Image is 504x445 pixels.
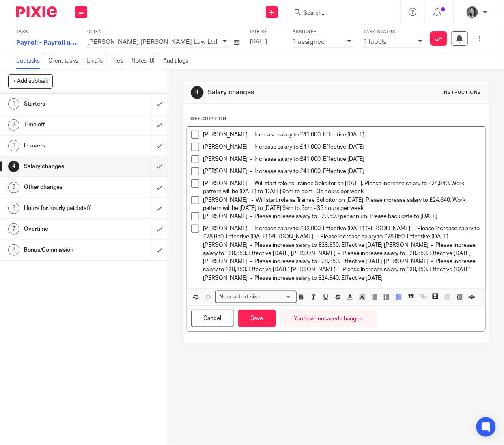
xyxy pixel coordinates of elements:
[8,182,19,193] div: 5
[87,38,218,45] p: [PERSON_NAME] [PERSON_NAME] Law Ltd
[24,119,103,131] h1: Time off
[86,53,107,69] a: Emails
[191,86,204,99] div: 4
[24,98,103,110] h1: Starters
[8,244,19,256] div: 8
[24,244,103,256] h1: Bonus/Commission
[24,181,103,193] h1: Other changes
[24,202,103,214] h1: Hours for hourly paid staff
[24,223,103,235] h1: Overtime
[8,203,19,214] div: 6
[215,291,297,303] div: Search for option
[24,140,103,152] h1: Leavers
[203,179,481,196] p: [PERSON_NAME] - Will start role as Trainee Solicitor on [DATE]. Please increase salary to £24,840...
[218,293,262,301] span: Normal text size
[250,30,282,35] label: Due by
[203,225,481,282] p: [PERSON_NAME] - Increase salary to £42,000. Effective [DATE] [PERSON_NAME] - Please increase sala...
[364,30,424,35] label: Task status
[250,39,267,45] span: [DATE]
[364,38,387,45] p: 1 labels
[203,212,481,220] p: [PERSON_NAME] - Please increase salary to £29,500 per annum. Please back date to [DATE]
[16,30,77,35] label: Task
[111,53,127,69] a: Files
[24,160,103,173] h1: Salary changes
[8,74,53,88] button: + Add subtask
[238,310,276,327] button: Save
[203,167,481,175] p: [PERSON_NAME] - Increase salary to £41,000. Effective [DATE]
[203,155,481,163] p: [PERSON_NAME] - Increase salary to £41,000. Effective [DATE]
[16,6,57,17] img: Pixie
[131,53,159,69] a: Notes (0)
[191,310,234,327] button: Cancel
[466,6,479,19] img: brodie%203%20small.jpg
[280,310,377,327] div: You have unsaved changes
[87,30,240,35] label: Client
[293,30,353,35] label: Assignee
[203,196,481,213] p: [PERSON_NAME] - Will start role as Trainee Solicitor on [DATE]. Please increase salary to £24,840...
[8,223,19,235] div: 7
[443,89,482,96] div: Instructions
[293,38,325,45] p: 1 assignee
[8,161,19,172] div: 4
[262,293,291,301] input: Search for option
[303,10,376,17] input: Search
[8,98,19,110] div: 1
[8,140,19,151] div: 3
[8,119,19,131] div: 2
[203,131,481,139] p: [PERSON_NAME] - Increase salary to £41,000. Effective [DATE]
[203,143,481,151] p: [PERSON_NAME] - Increase salary to £41,000. Effective [DATE]
[16,53,44,69] a: Subtasks
[191,116,227,122] p: Description
[48,53,82,69] a: Client tasks
[208,88,353,97] h1: Salary changes
[163,53,192,69] a: Audit logs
